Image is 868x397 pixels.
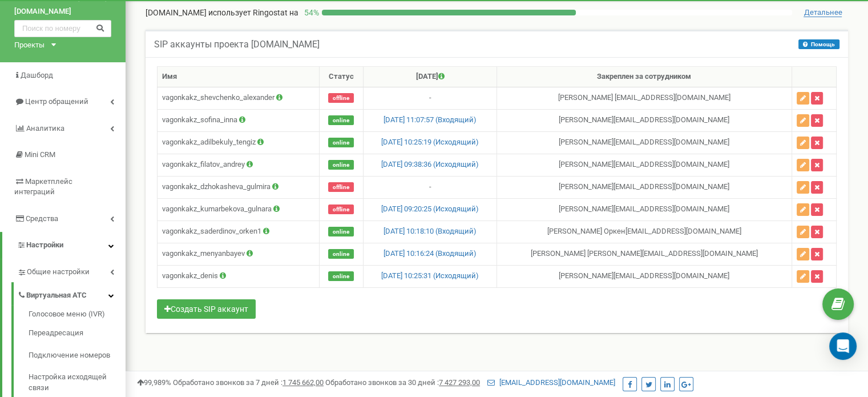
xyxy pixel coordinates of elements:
[496,154,792,176] td: [PERSON_NAME] [EMAIL_ADDRESS][DOMAIN_NAME]
[439,378,480,387] u: 7 427 293,00
[381,138,479,146] a: [DATE] 10:25:19 (Исходящий)
[154,39,320,50] h5: SIP аккаунты проекта [DOMAIN_NAME]
[25,150,55,159] span: Mini CRM
[381,204,479,213] a: [DATE] 09:20:25 (Исходящий)
[29,322,126,344] a: Переадресация
[496,67,792,87] th: Закреплен за сотрудником
[811,92,823,105] button: Удалить
[496,176,792,198] td: [PERSON_NAME] [EMAIL_ADDRESS][DOMAIN_NAME]
[797,92,809,105] button: Редактировать
[137,378,171,387] span: 99,989%
[14,20,111,37] input: Поиск по номеру
[496,87,792,109] td: [PERSON_NAME] [EMAIL_ADDRESS][DOMAIN_NAME]
[328,249,354,259] span: online
[14,6,111,17] a: [DOMAIN_NAME]
[496,265,792,287] td: [PERSON_NAME] [EMAIL_ADDRESS][DOMAIN_NAME]
[496,198,792,220] td: [PERSON_NAME] [EMAIL_ADDRESS][DOMAIN_NAME]
[27,267,90,278] span: Общие настройки
[14,177,72,197] span: Маркетплейс интеграций
[282,378,324,387] u: 1 745 662,00
[328,204,354,214] span: offline
[14,40,45,51] div: Проекты
[363,67,496,87] th: [DATE]
[29,309,126,323] a: Голосовое меню (IVR)
[496,220,792,243] td: [PERSON_NAME] Оркен [EMAIL_ADDRESS][DOMAIN_NAME]
[383,115,477,124] a: [DATE] 11:07:57 (Входящий)
[158,176,320,198] td: vagonkakz_dzhokasheva_gulmira
[496,131,792,154] td: [PERSON_NAME] [EMAIL_ADDRESS][DOMAIN_NAME]
[17,282,126,306] a: Виртуальная АТС
[158,131,320,154] td: vagonkakz_adilbekuly_tengiz
[804,8,842,17] span: Детальнее
[798,39,839,49] button: Помощь
[328,182,354,192] span: offline
[496,109,792,131] td: [PERSON_NAME] [EMAIL_ADDRESS][DOMAIN_NAME]
[29,344,126,367] a: Подключение номеров
[383,249,477,258] a: [DATE] 10:16:24 (Входящий)
[26,290,87,301] span: Виртуальная АТС
[17,259,126,282] a: Общие настройки
[25,97,88,106] span: Центр обращений
[325,378,480,387] span: Обработано звонков за 30 дней :
[26,214,58,223] span: Средства
[381,160,479,169] a: [DATE] 09:38:36 (Исходящий)
[496,243,792,265] td: [PERSON_NAME] [PERSON_NAME] [EMAIL_ADDRESS][DOMAIN_NAME]
[328,271,354,281] span: online
[2,232,126,259] a: Настройки
[298,7,322,18] p: 54 %
[158,220,320,243] td: vagonkakz_saderdinov_orken1
[26,240,63,249] span: Настройки
[381,271,479,280] a: [DATE] 10:25:31 (Исходящий)
[487,378,615,387] a: [EMAIL_ADDRESS][DOMAIN_NAME]
[363,176,496,198] td: -
[383,227,477,235] a: [DATE] 10:18:10 (Входящий)
[158,265,320,287] td: vagonkakz_denis
[328,160,354,170] span: online
[328,138,354,147] span: online
[208,8,298,17] span: использует Ringostat на
[328,227,354,236] span: online
[157,299,256,319] button: Создать SIP аккаунт
[158,154,320,176] td: vagonkakz_filatov_andrey
[158,243,320,265] td: vagonkakz_menyanbayev
[146,7,298,18] p: [DOMAIN_NAME]
[173,378,324,387] span: Обработано звонков за 7 дней :
[829,332,857,360] div: Open Intercom Messenger
[319,67,363,87] th: Статус
[158,67,320,87] th: Имя
[158,87,320,109] td: vagonkakz_shevchenko_alexander
[363,87,496,109] td: -
[328,115,354,125] span: online
[158,109,320,131] td: vagonkakz_sofina_inna
[328,93,354,103] span: offline
[158,198,320,220] td: vagonkakz_kumarbekova_gulnara
[26,124,64,133] span: Аналитика
[21,71,53,79] span: Дашборд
